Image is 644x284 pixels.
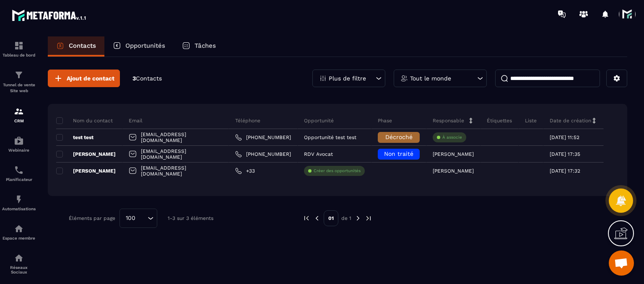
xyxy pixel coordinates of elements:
[550,134,579,140] p: [DATE] 11:52
[550,151,580,157] p: [DATE] 17:35
[313,214,321,222] img: prev
[2,82,36,94] p: Tunnel de vente Site web
[132,75,162,83] p: 3
[354,214,362,222] img: next
[550,168,580,174] p: [DATE] 17:32
[195,42,216,49] p: Tâches
[14,70,24,80] img: formation
[168,215,213,221] p: 1-3 sur 3 éléments
[2,159,36,188] a: schedulerschedulerPlanificateur
[235,151,291,157] a: [PHONE_NUMBER]
[56,168,116,174] p: [PERSON_NAME]
[14,194,24,204] img: automations
[2,177,36,182] p: Planificateur
[378,117,392,124] p: Phase
[2,129,36,159] a: automationsautomationsWebinaire
[324,210,338,226] p: 01
[69,215,115,221] p: Éléments par page
[303,214,310,222] img: prev
[235,117,260,124] p: Téléphone
[2,217,36,247] a: automationsautomationsEspace membre
[48,70,120,87] button: Ajout de contact
[14,41,24,51] img: formation
[14,165,24,175] img: scheduler
[341,215,351,222] p: de 1
[365,214,372,222] img: next
[487,117,512,124] p: Étiquettes
[410,75,451,81] p: Tout le monde
[2,236,36,240] p: Espace membre
[14,253,24,263] img: social-network
[433,117,464,124] p: Responsable
[329,75,366,81] p: Plus de filtre
[119,209,157,228] div: Search for option
[433,168,474,174] p: [PERSON_NAME]
[304,134,356,140] p: Opportunité test test
[2,247,36,281] a: social-networksocial-networkRéseaux Sociaux
[125,42,165,49] p: Opportunités
[2,207,36,211] p: Automatisations
[14,106,24,116] img: formation
[123,214,138,223] span: 100
[2,148,36,152] p: Webinaire
[67,74,114,83] span: Ajout de contact
[14,136,24,146] img: automations
[235,168,255,174] a: +33
[174,36,224,57] a: Tâches
[12,8,87,23] img: logo
[442,134,462,140] p: À associe
[69,42,96,49] p: Contacts
[104,36,174,57] a: Opportunités
[56,117,113,124] p: Nom du contact
[14,224,24,234] img: automations
[235,134,291,141] a: [PHONE_NUMBER]
[129,117,143,124] p: Email
[138,214,145,223] input: Search for option
[2,100,36,129] a: formationformationCRM
[609,250,634,276] div: Ouvrir le chat
[314,168,361,174] p: Créer des opportunités
[525,117,537,124] p: Liste
[2,64,36,100] a: formationformationTunnel de vente Site web
[2,119,36,123] p: CRM
[2,34,36,64] a: formationformationTableau de bord
[385,134,413,140] span: Décroché
[56,151,116,157] p: [PERSON_NAME]
[2,188,36,217] a: automationsautomationsAutomatisations
[48,36,104,57] a: Contacts
[304,117,334,124] p: Opportunité
[56,134,93,141] p: test test
[2,53,36,57] p: Tableau de bord
[550,117,591,124] p: Date de création
[433,151,474,157] p: [PERSON_NAME]
[384,150,413,157] span: Non traité
[136,75,162,82] span: Contacts
[2,265,36,274] p: Réseaux Sociaux
[304,151,333,157] p: RDV Avocat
